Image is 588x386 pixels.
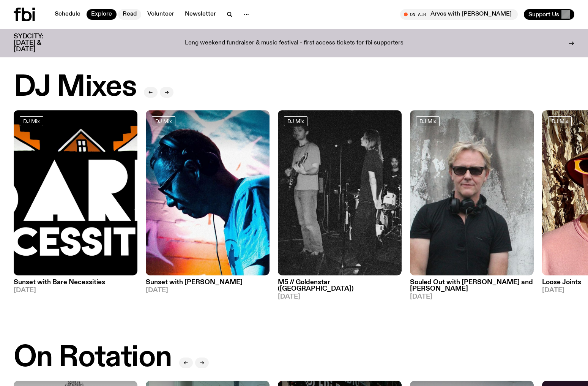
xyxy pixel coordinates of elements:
span: [DATE] [14,287,137,294]
span: [DATE] [278,294,402,300]
h3: Sunset with [PERSON_NAME] [146,279,270,286]
a: M5 // Goldenstar ([GEOGRAPHIC_DATA])[DATE] [278,275,402,300]
h3: Sunset with Bare Necessities [14,279,137,286]
h3: M5 // Goldenstar ([GEOGRAPHIC_DATA]) [278,279,402,292]
a: Explore [87,9,117,20]
h2: DJ Mixes [14,73,136,102]
button: Support Us [524,9,574,20]
a: DJ Mix [20,116,43,126]
a: Souled Out with [PERSON_NAME] and [PERSON_NAME][DATE] [410,275,534,300]
img: Stephen looks directly at the camera, wearing a black tee, black sunglasses and headphones around... [410,110,534,275]
a: DJ Mix [284,116,307,126]
span: DJ Mix [287,118,304,124]
span: DJ Mix [23,118,40,124]
button: On AirArvos with [PERSON_NAME] [400,9,518,20]
span: Support Us [528,11,559,18]
a: DJ Mix [416,116,440,126]
h2: On Rotation [14,343,172,372]
span: DJ Mix [552,118,568,124]
img: Bare Necessities [14,110,137,275]
img: Simon Caldwell stands side on, looking downwards. He has headphones on. Behind him is a brightly ... [146,110,270,275]
a: Schedule [50,9,85,20]
span: DJ Mix [419,118,436,124]
a: Newsletter [180,9,221,20]
a: Volunteer [143,9,179,20]
span: DJ Mix [155,118,172,124]
a: Read [118,9,141,20]
h3: SYDCITY: [DATE] & [DATE] [14,33,62,53]
p: Long weekend fundraiser & music festival - first access tickets for fbi supporters [185,40,404,47]
a: DJ Mix [152,116,175,126]
span: [DATE] [410,294,534,300]
a: DJ Mix [548,116,572,126]
a: Sunset with Bare Necessities[DATE] [14,275,137,294]
span: [DATE] [146,287,270,294]
a: Sunset with [PERSON_NAME][DATE] [146,275,270,294]
h3: Souled Out with [PERSON_NAME] and [PERSON_NAME] [410,279,534,292]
